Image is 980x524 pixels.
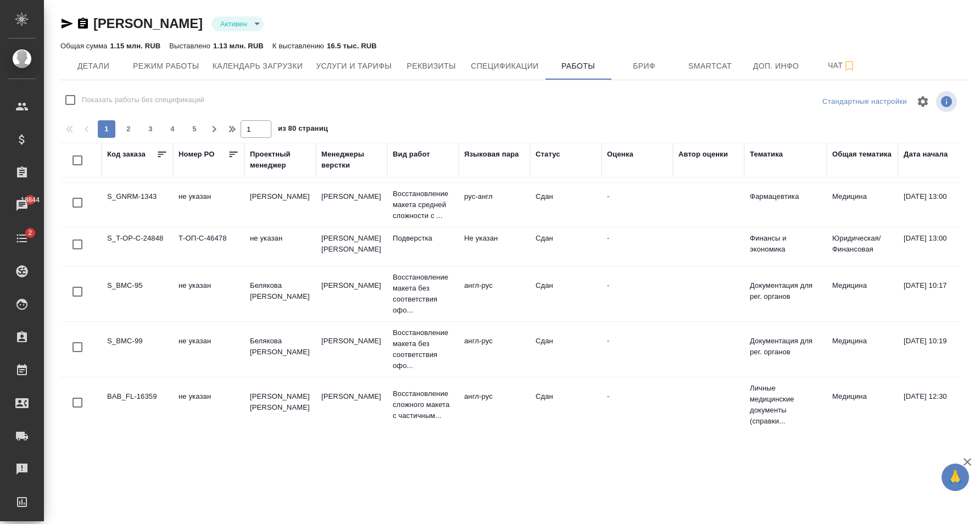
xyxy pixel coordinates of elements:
[464,149,519,160] div: Языковая пара
[530,386,602,424] td: Сдан
[607,234,609,242] a: -
[552,59,605,73] span: Работы
[316,227,387,266] td: [PERSON_NAME] [PERSON_NAME]
[60,17,74,30] button: Скопировать ссылку для ЯМессенджера
[173,275,244,313] td: не указан
[459,330,530,369] td: англ-рус
[244,227,316,266] td: не указан
[173,330,244,369] td: не указан
[321,149,382,171] div: Менеджеры верстки
[133,59,199,73] span: Режим работы
[471,59,538,73] span: Спецификации
[217,19,250,29] button: Активен
[530,186,602,224] td: Сдан
[186,124,203,135] span: 5
[607,149,633,160] div: Оценка
[530,330,602,369] td: Сдан
[76,17,90,30] button: Скопировать ссылку
[316,330,387,369] td: [PERSON_NAME]
[21,227,38,238] span: 2
[120,124,137,135] span: 2
[942,464,969,491] button: 🙏
[179,149,214,160] div: Номер PO
[66,191,89,214] span: Toggle Row Selected
[405,59,458,73] span: Реквизиты
[827,186,898,224] td: Медицина
[816,59,868,73] span: Чат
[66,336,89,359] span: Toggle Row Selected
[66,280,89,303] span: Toggle Row Selected
[213,42,264,50] p: 1.13 млн. RUB
[164,120,181,138] button: 4
[393,188,453,221] p: Восстановление макета средней сложности с ...
[530,227,602,266] td: Сдан
[278,122,328,138] span: из 80 страниц
[244,330,316,369] td: Белякова [PERSON_NAME]
[186,120,203,138] button: 5
[607,392,609,400] a: -
[102,227,173,266] td: S_T-OP-C-24848
[110,42,160,50] p: 1.15 млн. RUB
[678,149,728,160] div: Автор оценки
[316,59,392,73] span: Услуги и тарифы
[3,225,41,252] a: 2
[750,383,821,427] p: Личные медицинские документы (справки...
[102,386,173,424] td: BAB_FL-16359
[393,327,453,371] p: Восстановление макета без соответствия офо...
[750,59,803,73] span: Доп. инфо
[618,59,671,73] span: Бриф
[142,124,159,135] span: 3
[750,280,821,302] p: Документация для рег. органов
[827,330,898,369] td: Медицина
[3,192,41,219] a: 18844
[316,386,387,424] td: [PERSON_NAME]
[67,59,120,73] span: Детали
[827,227,898,266] td: Юридическая/Финансовая
[393,233,453,244] p: Подверстка
[107,149,146,160] div: Код заказа
[936,91,959,112] span: Посмотреть информацию
[164,124,181,135] span: 4
[82,94,204,105] span: Показать работы без спецификаций
[102,186,173,224] td: S_GNRM-1343
[832,149,892,160] div: Общая тематика
[327,42,377,50] p: 16.5 тыс. RUB
[459,186,530,224] td: рус-англ
[173,386,244,424] td: не указан
[173,227,244,266] td: Т-ОП-С-46478
[607,281,609,289] a: -
[244,186,316,224] td: [PERSON_NAME]
[169,42,213,50] p: Выставлено
[536,149,560,160] div: Статус
[244,386,316,424] td: [PERSON_NAME] [PERSON_NAME]
[272,42,327,50] p: К выставлению
[142,120,159,138] button: 3
[102,275,173,313] td: S_BMC-95
[66,233,89,256] span: Toggle Row Selected
[393,272,453,316] p: Восстановление макета без соответствия офо...
[750,336,821,358] p: Документация для рег. органов
[213,59,303,73] span: Календарь загрузки
[820,93,910,110] div: split button
[530,275,602,313] td: Сдан
[120,120,137,138] button: 2
[904,149,948,160] div: Дата начала
[750,191,821,202] p: Фармацевтика
[607,337,609,345] a: -
[827,275,898,313] td: Медицина
[459,227,530,266] td: Не указан
[316,186,387,224] td: [PERSON_NAME]
[66,391,89,414] span: Toggle Row Selected
[750,149,783,160] div: Тематика
[459,386,530,424] td: англ-рус
[946,466,965,489] span: 🙏
[910,88,936,115] span: Настроить таблицу
[684,59,737,73] span: Smartcat
[316,275,387,313] td: [PERSON_NAME]
[60,42,110,50] p: Общая сумма
[173,186,244,224] td: не указан
[393,149,430,160] div: Вид работ
[102,330,173,369] td: S_BMC-99
[607,192,609,200] a: -
[93,16,203,31] a: [PERSON_NAME]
